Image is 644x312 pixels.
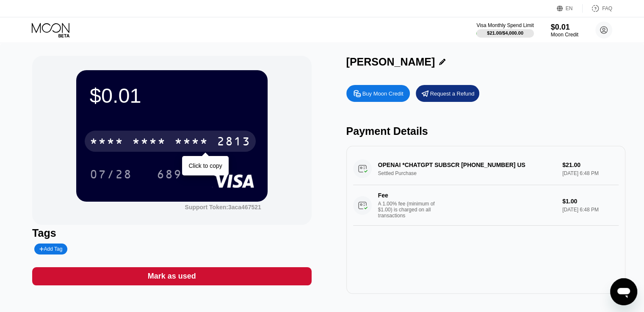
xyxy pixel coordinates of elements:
div: FeeA 1.00% fee (minimum of $1.00) is charged on all transactions$1.00[DATE] 6:48 PM [353,185,619,226]
div: FAQ [583,4,612,13]
div: [PERSON_NAME] [346,56,435,68]
div: Mark as used [148,271,196,281]
div: Request a Refund [416,85,479,102]
div: Request a Refund [430,90,475,97]
div: 07/28 [90,169,132,182]
div: Payment Details [346,125,625,137]
iframe: Button to launch messaging window [610,278,637,305]
div: Support Token: 3aca467521 [185,204,261,211]
div: Buy Moon Credit [346,85,410,102]
div: [DATE] 6:48 PM [562,207,619,213]
div: Tags [32,227,311,239]
div: Mark as used [32,267,311,285]
div: $21.00 / $4,000.00 [487,30,523,36]
div: 689 [157,169,182,182]
div: Add Tag [39,246,62,252]
div: EN [566,5,573,11]
div: $0.01Moon Credit [551,23,578,38]
div: 2813 [217,136,251,149]
div: Support Token:3aca467521 [185,204,261,211]
div: FAQ [602,5,612,11]
div: $1.00 [562,198,619,205]
div: $0.01 [551,23,578,32]
div: 07/28 [83,164,138,185]
div: 689 [150,164,188,185]
div: Visa Monthly Spend Limit [476,22,533,28]
div: Visa Monthly Spend Limit$21.00/$4,000.00 [476,22,533,38]
div: Fee [378,192,437,199]
div: Moon Credit [551,32,578,38]
div: A 1.00% fee (minimum of $1.00) is charged on all transactions [378,201,442,219]
div: Buy Moon Credit [362,90,404,97]
div: Click to copy [188,162,222,169]
div: EN [557,4,583,13]
div: Add Tag [34,244,67,255]
div: $0.01 [90,84,254,107]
